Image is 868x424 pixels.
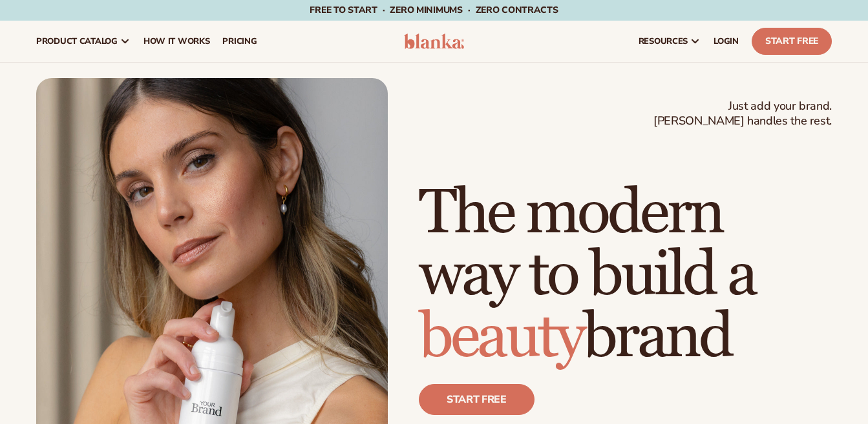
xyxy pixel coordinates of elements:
[419,384,535,415] a: Start free
[419,299,583,375] span: beauty
[137,21,217,62] a: How It Works
[653,99,832,129] span: Just add your brand. [PERSON_NAME] handles the rest.
[143,36,210,46] span: How It Works
[404,34,465,49] img: logo
[30,21,137,62] a: product catalog
[707,21,745,62] a: LOGIN
[714,36,739,46] span: LOGIN
[222,36,257,46] span: pricing
[419,183,832,368] h1: The modern way to build a brand
[639,36,688,46] span: resources
[752,28,832,55] a: Start Free
[216,21,263,62] a: pricing
[310,4,558,16] span: Free to start · ZERO minimums · ZERO contracts
[632,21,707,62] a: resources
[36,36,118,46] span: product catalog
